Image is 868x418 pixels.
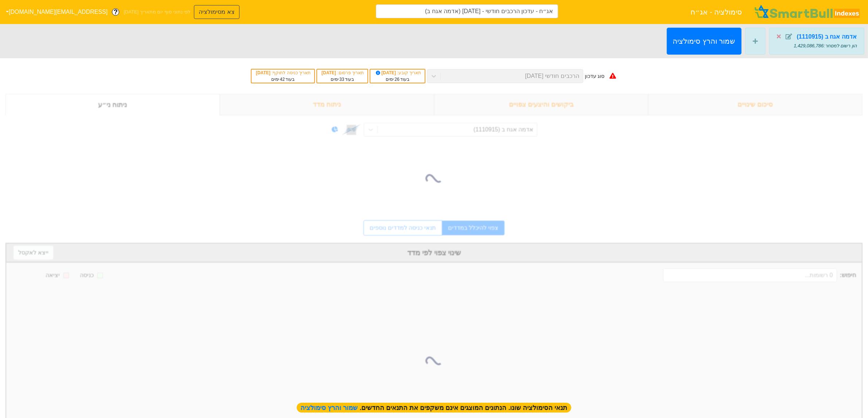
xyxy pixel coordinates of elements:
[256,70,272,75] span: [DATE]
[691,5,742,19] span: סימולציה - אג״ח
[663,268,856,282] span: חיפוש :
[434,94,649,115] div: ביקושים והיצעים צפויים
[374,76,421,83] div: בעוד ימים
[753,5,862,19] img: SmartBull
[321,76,364,83] div: בעוד ימים
[80,271,94,280] div: כניסה
[342,120,361,139] img: tase link
[255,70,311,76] div: תאריך כניסה לתוקף :
[5,94,220,115] div: ניתוח ני״ע
[220,94,434,115] div: ניתוח מדד
[797,33,857,40] strong: אדמה אגח ב (1110915)
[297,403,572,413] span: תנאי הסימולציה שונו. הנתונים המוצגים אינם משקפים את התנאים החדשים.
[663,268,837,282] input: 0 רשומות...
[425,352,443,370] img: loading...
[363,220,442,236] a: תנאי כניסה למדדים נוספים
[114,7,118,17] span: ?
[280,77,285,82] span: 42
[394,77,399,82] span: 26
[376,4,558,18] input: אג״ח - עדכון הרכבים חודשי - 26/11/25 (אדמה אגח ב)
[648,94,863,115] div: סיכום שינויים
[425,170,443,187] img: loading...
[322,70,337,75] span: [DATE]
[13,247,855,258] div: שינוי צפוי לפי מדד
[585,72,605,80] div: סוג עדכון
[321,70,364,76] div: תאריך פרסום :
[374,70,421,76] div: תאריך קובע :
[194,5,239,19] button: צא מסימולציה
[474,125,533,134] div: אדמה אגח ב (1110915)
[667,28,742,55] button: שמור והרץ סימולציה
[339,77,344,82] span: 33
[255,76,311,83] div: בעוד ימים
[124,8,190,16] span: לפי נתוני סוף יום מתאריך [DATE]
[375,70,397,75] span: [DATE]
[442,221,505,235] a: צפוי להיכלל במדדים
[46,271,60,280] div: יציאה
[300,404,359,411] span: שמור והרץ סימולציה
[13,246,53,260] button: ייצא לאקסל
[794,43,857,48] span: הון רשום למסחר : 1,429,086,786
